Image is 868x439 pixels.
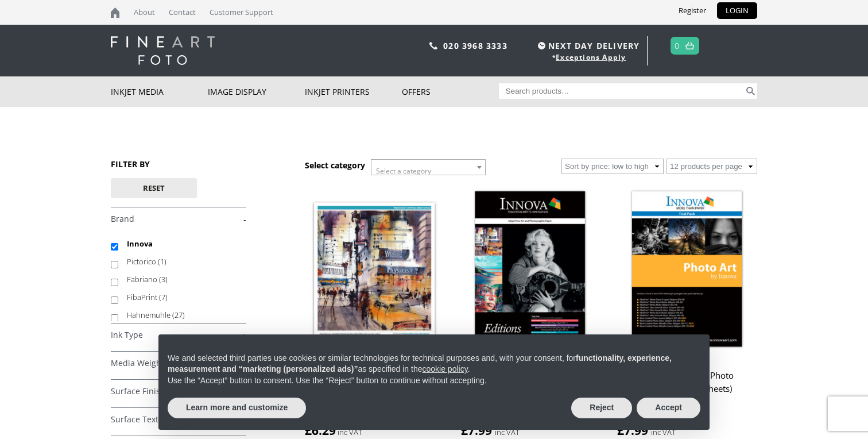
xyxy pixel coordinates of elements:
label: Fabriano [127,271,235,288]
h4: Ink Type [111,323,246,346]
span: (3) [159,274,168,284]
a: Innova Editions Inkjet Fine Art Paper Sample Pack (6 Sheets) £7.99 inc VAT [461,183,600,439]
span: Select a category [376,166,431,176]
p: Use the “Accept” button to consent. Use the “Reject” button to continue without accepting. [168,375,700,387]
img: Editions Fabriano Artistico Watercolour Rag 310gsm (IFA-108) [305,183,444,357]
img: logo-white.svg [111,36,215,65]
a: + [111,330,246,341]
img: basket.svg [685,42,694,49]
a: - [111,214,246,225]
a: Inkjet Printers [305,76,402,107]
label: Hahnemuhle [127,306,235,324]
label: FibaPrint [127,288,235,306]
div: Notice [149,325,719,439]
a: Innova Photo Art Inkjet Photo Paper Sample Pack (8 sheets) £7.99 inc VAT [617,183,756,439]
button: Reset [111,178,197,198]
a: Image Display [208,76,305,107]
img: time.svg [538,42,545,49]
h4: Media Weight [111,351,246,374]
strong: functionality, experience, measurement and “marketing (personalized ads)” [168,353,672,374]
span: (1) [158,256,166,267]
button: Search [744,83,757,99]
button: Reject [571,398,632,418]
img: Innova Editions Inkjet Fine Art Paper Sample Pack (6 Sheets) [461,183,600,357]
span: (7) [159,292,168,302]
label: Pictorico [127,253,235,271]
h4: Brand [111,207,246,230]
select: Shop order [561,159,664,174]
a: cookie policy [423,364,468,373]
a: Offers [402,76,499,107]
a: Register [670,2,715,19]
h4: Surface Texture [111,407,246,430]
button: Learn more and customize [168,398,306,418]
a: Inkjet Media [111,76,208,107]
a: + [111,358,246,369]
a: Editions Fabriano Artistico Watercolour Rag 310gsm (IFA-108) £6.29 [305,183,444,439]
p: We and selected third parties use cookies or similar technologies for technical purposes and, wit... [168,353,700,375]
button: Accept [637,398,700,418]
h3: FILTER BY [111,159,246,170]
span: (27) [172,310,185,320]
img: Innova Photo Art Inkjet Photo Paper Sample Pack (8 sheets) [617,183,756,357]
label: Innova [127,235,235,253]
h3: Select category [305,160,365,171]
a: Exceptions Apply [556,52,626,62]
h4: Surface Finish [111,379,246,402]
a: 0 [675,37,680,54]
input: Search products… [499,83,745,99]
img: phone.svg [429,42,437,49]
a: + [111,386,246,397]
a: + [111,414,246,425]
a: 020 3968 3333 [443,40,507,51]
a: LOGIN [717,2,757,19]
span: NEXT DAY DELIVERY [535,39,640,52]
